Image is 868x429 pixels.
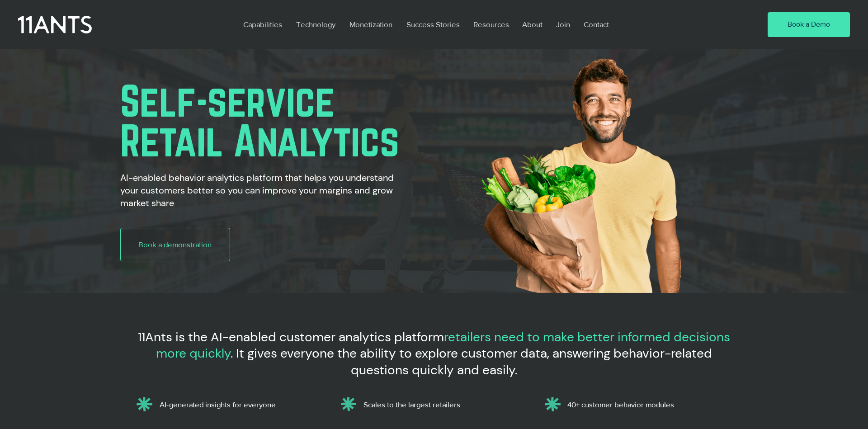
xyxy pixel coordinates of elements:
[120,77,335,125] span: Self-service
[515,14,549,35] a: About
[345,14,397,35] p: Monetization
[518,14,547,35] p: About
[289,14,343,35] a: Technology
[552,14,575,35] p: Join
[138,329,444,345] span: 11Ants is the AI-enabled customer analytics platform
[343,14,400,35] a: Monetization
[120,117,399,165] span: Retail Analytics
[400,14,467,35] a: Success Stories
[156,329,730,362] span: retailers need to make better informed decisions more quickly
[292,14,340,35] p: Technology
[236,14,289,35] a: Capabilities
[788,19,830,29] span: Book a Demo
[138,239,212,250] span: Book a demonstration
[579,14,613,35] p: Contact
[236,14,741,35] nav: Site
[549,14,577,35] a: Join
[239,14,287,35] p: Capabilities
[577,14,617,35] a: Contact
[567,400,733,409] p: 40+ customer behavior modules
[120,228,230,261] a: Book a demonstration
[363,400,529,409] p: Scales to the largest retailers
[120,171,394,209] h2: AI-enabled behavior analytics platform that helps you understand your customers better so you can...
[402,14,464,35] p: Success Stories
[231,345,712,378] span: . It gives everyone the ability to explore customer data, answering behavior-related questions qu...
[768,12,850,38] a: Book a Demo
[160,400,276,409] span: AI-generated insights for everyone
[467,14,515,35] a: Resources
[469,14,514,35] p: Resources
